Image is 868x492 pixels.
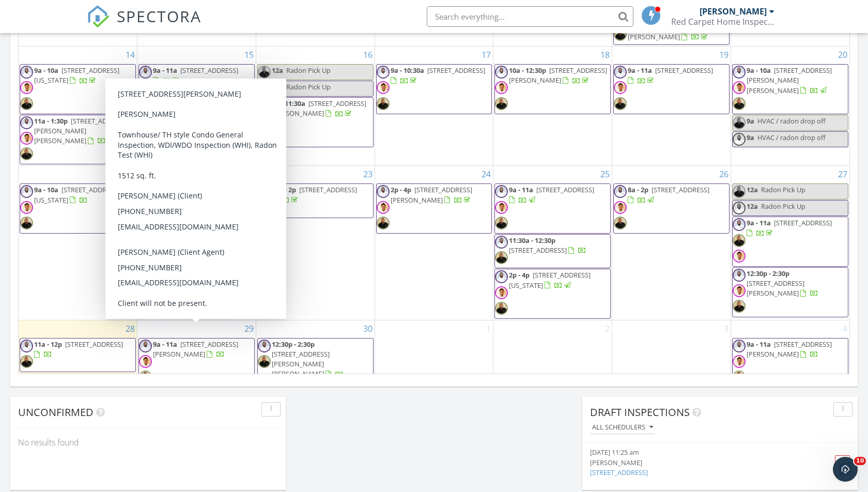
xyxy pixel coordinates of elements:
[123,320,137,337] a: Go to September 28, 2025
[731,47,849,166] td: Go to September 20, 2025
[495,185,508,198] img: dec.2018profile1030x829.1.jpeg
[494,183,611,234] a: 9a - 11a [STREET_ADDRESS]
[841,320,849,337] a: Go to October 4, 2025
[536,185,594,194] span: [STREET_ADDRESS]
[138,338,255,388] a: 9a - 11a [STREET_ADDRESS][PERSON_NAME]
[123,47,137,63] a: Go to September 14, 2025
[733,284,746,297] img: ricci.jpeg
[733,218,746,231] img: dec.2018profile1030x829.1.jpeg
[138,64,255,114] a: 9a - 11a [STREET_ADDRESS]
[20,132,33,145] img: ricci.jpeg
[34,185,58,194] span: 9a - 10a
[733,185,746,198] img: 480844e8da894c13972230cb6b11aee6.jpeg
[391,185,411,194] span: 2p - 4p
[732,338,848,388] a: 9a - 11a [STREET_ADDRESS][PERSON_NAME]
[732,64,848,114] a: 9a - 10a [STREET_ADDRESS][PERSON_NAME][PERSON_NAME]
[34,340,123,359] a: 11a - 12p [STREET_ADDRESS]
[20,64,136,114] a: 9a - 10a [STREET_ADDRESS][US_STATE]
[257,97,374,147] a: 9a - 11:30a [STREET_ADDRESS][PERSON_NAME]
[493,320,612,389] td: Go to October 2, 2025
[494,64,611,114] a: 10a - 12:30p [STREET_ADDRESS][PERSON_NAME]
[377,217,390,229] img: 480844e8da894c13972230cb6b11aee6.jpeg
[592,424,653,431] div: All schedulers
[509,185,533,194] span: 9a - 11a
[376,64,492,114] a: 9a - 10:30a [STREET_ADDRESS]
[34,116,129,145] a: 11a - 1:30p [STREET_ADDRESS][PERSON_NAME][PERSON_NAME]
[509,236,555,245] span: 11:30a - 12:30p
[258,340,271,352] img: dec.2018profile1030x829.1.jpeg
[258,130,271,143] img: 480844e8da894c13972230cb6b11aee6.jpeg
[272,340,344,379] a: 12:30p - 2:30p [STREET_ADDRESS][PERSON_NAME][PERSON_NAME]
[509,270,530,280] span: 2p - 4p
[361,47,375,63] a: Go to September 16, 2025
[494,269,611,319] a: 2p - 4p [STREET_ADDRESS][US_STATE]
[495,97,508,110] img: 480844e8da894c13972230cb6b11aee6.jpeg
[614,81,627,94] img: ricci.jpeg
[747,340,771,349] span: 9a - 11a
[87,5,110,28] img: The Best Home Inspection Software - Spectora
[20,97,33,110] img: 480844e8da894c13972230cb6b11aee6.jpeg
[493,166,612,320] td: Go to September 25, 2025
[20,183,136,234] a: 9a - 10a [STREET_ADDRESS][US_STATE]
[258,185,271,198] img: dec.2018profile1030x829.1.jpeg
[747,66,832,95] a: 9a - 10a [STREET_ADDRESS][PERSON_NAME][PERSON_NAME]
[722,320,731,337] a: Go to October 3, 2025
[257,183,374,218] a: 12p - 2p [STREET_ADDRESS]
[717,47,731,63] a: Go to September 19, 2025
[509,270,591,289] a: 2p - 4p [STREET_ADDRESS][US_STATE]
[747,202,758,211] span: 12a
[495,251,508,264] img: 480844e8da894c13972230cb6b11aee6.jpeg
[509,185,594,204] a: 9a - 11a [STREET_ADDRESS]
[614,97,627,110] img: 480844e8da894c13972230cb6b11aee6.jpeg
[34,116,129,145] span: [STREET_ADDRESS][PERSON_NAME][PERSON_NAME]
[628,185,709,204] a: 8a - 2p [STREET_ADDRESS]
[733,81,746,94] img: ricci.jpeg
[733,340,746,352] img: dec.2018profile1030x829.1.jpeg
[361,320,375,337] a: Go to September 30, 2025
[495,201,508,214] img: ricci.jpeg
[20,66,33,79] img: dec.2018profile1030x829.1.jpeg
[20,81,33,94] img: ricci.jpeg
[272,99,366,118] a: 9a - 11:30a [STREET_ADDRESS][PERSON_NAME]
[733,234,746,247] img: 480844e8da894c13972230cb6b11aee6.jpeg
[258,355,271,368] img: 480844e8da894c13972230cb6b11aee6.jpeg
[747,218,832,237] a: 9a - 11a [STREET_ADDRESS]
[613,64,730,114] a: 9a - 11a [STREET_ADDRESS]
[18,405,94,419] span: Unconfirmed
[590,458,807,468] div: [PERSON_NAME]
[427,6,633,27] input: Search everything...
[10,428,286,456] div: No results found
[747,269,818,298] a: 12:30p - 2:30p [STREET_ADDRESS][PERSON_NAME]
[479,47,493,63] a: Go to September 17, 2025
[258,201,271,214] img: 480844e8da894c13972230cb6b11aee6.jpeg
[761,185,805,194] span: Radon Pick Up
[733,269,746,282] img: dec.2018profile1030x829.1.jpeg
[757,133,826,142] span: HVAC / radon drop off
[375,166,493,320] td: Go to September 24, 2025
[19,320,137,389] td: Go to September 28, 2025
[139,371,152,383] img: 480844e8da894c13972230cb6b11aee6.jpeg
[612,47,731,166] td: Go to September 19, 2025
[747,66,771,75] span: 9a - 10a
[494,234,611,268] a: 11:30a - 12:30p [STREET_ADDRESS]
[590,421,655,435] button: All schedulers
[34,66,119,85] span: [STREET_ADDRESS][US_STATE]
[139,355,152,368] img: ricci.jpeg
[732,267,848,317] a: 12:30p - 2:30p [STREET_ADDRESS][PERSON_NAME]
[258,114,271,127] img: ricci.jpeg
[272,349,330,378] span: [STREET_ADDRESS][PERSON_NAME][PERSON_NAME]
[495,270,508,283] img: dec.2018profile1030x829.1.jpeg
[493,47,612,166] td: Go to September 18, 2025
[242,47,256,63] a: Go to September 15, 2025
[671,17,774,27] div: Red Carpet Home Inspections
[256,320,375,389] td: Go to September 30, 2025
[34,66,119,85] a: 9a - 10a [STREET_ADDRESS][US_STATE]
[495,236,508,249] img: dec.2018profile1030x829.1.jpeg
[733,355,746,368] img: ricci.jpeg
[614,185,627,198] img: dec.2018profile1030x829.1.jpeg
[628,66,652,75] span: 9a - 11a
[299,185,357,194] span: [STREET_ADDRESS]
[509,66,607,85] span: [STREET_ADDRESS][PERSON_NAME]
[272,185,296,194] span: 12p - 2p
[495,302,508,315] img: 480844e8da894c13972230cb6b11aee6.jpeg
